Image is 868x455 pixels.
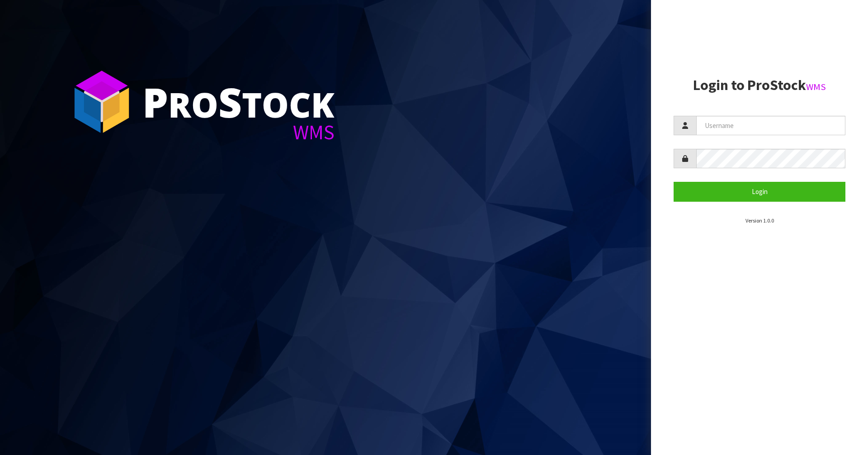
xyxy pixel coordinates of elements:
div: WMS [142,122,335,142]
h2: Login to ProStock [674,77,845,93]
small: WMS [806,81,826,93]
input: Username [696,116,845,135]
span: S [218,74,242,129]
div: ro tock [142,81,335,122]
img: ProStock Cube [68,68,136,136]
small: Version 1.0.0 [745,217,774,224]
span: P [142,74,168,129]
button: Login [674,182,845,201]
